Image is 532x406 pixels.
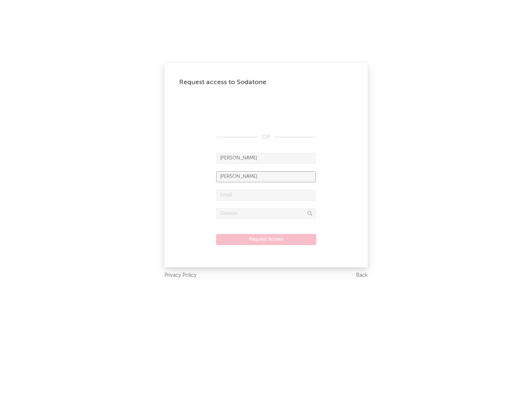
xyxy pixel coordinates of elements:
[216,208,316,219] input: Division
[216,171,316,182] input: Last Name
[356,271,368,280] a: Back
[216,153,316,164] input: First Name
[216,190,316,201] input: Email
[179,78,353,87] div: Request access to Sodatone
[216,133,316,142] div: OR
[216,234,316,245] button: Request Access
[164,271,197,280] a: Privacy Policy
